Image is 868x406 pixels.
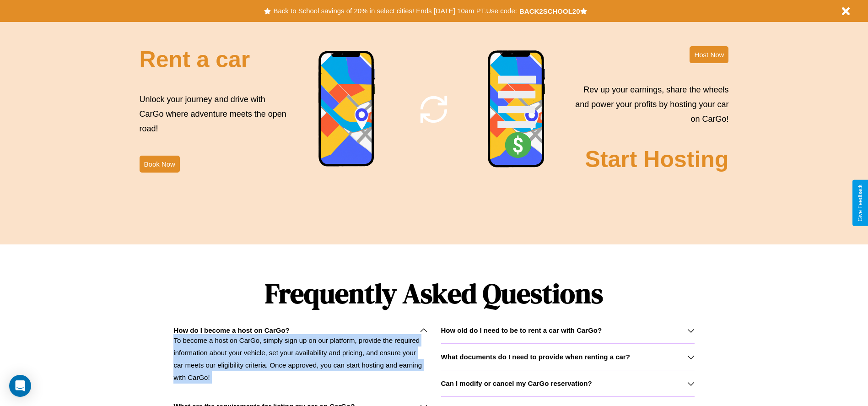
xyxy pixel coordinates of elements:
p: Rev up your earnings, share the wheels and power your profits by hosting your car on CarGo! [570,82,728,127]
img: phone [318,50,376,168]
h3: Can I modify or cancel my CarGo reservation? [441,379,592,387]
div: Give Feedback [857,184,863,222]
button: Back to School savings of 20% in select cities! Ends [DATE] 10am PT.Use code: [271,5,519,17]
button: Host Now [690,46,728,63]
h3: How old do I need to be to rent a car with CarGo? [441,326,602,334]
img: phone [487,50,546,169]
h3: How do I become a host on CarGo? [173,326,289,334]
div: Open Intercom Messenger [9,375,31,397]
h2: Start Hosting [585,146,729,173]
b: BACK2SCHOOL20 [519,7,580,15]
p: To become a host on CarGo, simply sign up on our platform, provide the required information about... [173,334,427,384]
h2: Rent a car [140,46,250,73]
h1: Frequently Asked Questions [173,270,694,317]
p: Unlock your journey and drive with CarGo where adventure meets the open road! [140,92,290,136]
button: Book Now [140,156,180,173]
h3: What documents do I need to provide when renting a car? [441,353,630,361]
